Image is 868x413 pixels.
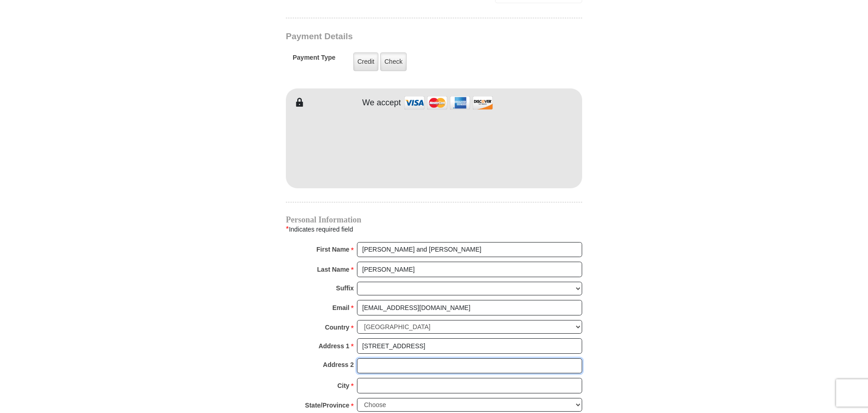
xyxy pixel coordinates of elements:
[317,263,350,276] strong: Last Name
[403,93,494,113] img: credit cards accepted
[293,54,336,66] h5: Payment Type
[362,98,401,108] h4: We accept
[319,340,350,352] strong: Address 1
[286,31,518,42] h3: Payment Details
[286,216,582,223] h4: Personal Information
[305,399,349,412] strong: State/Province
[380,52,407,71] label: Check
[336,282,354,294] strong: Suffix
[332,301,349,314] strong: Email
[353,52,378,71] label: Credit
[323,358,354,371] strong: Address 2
[286,223,582,235] div: Indicates required field
[316,243,349,256] strong: First Name
[325,321,350,334] strong: Country
[337,379,349,392] strong: City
